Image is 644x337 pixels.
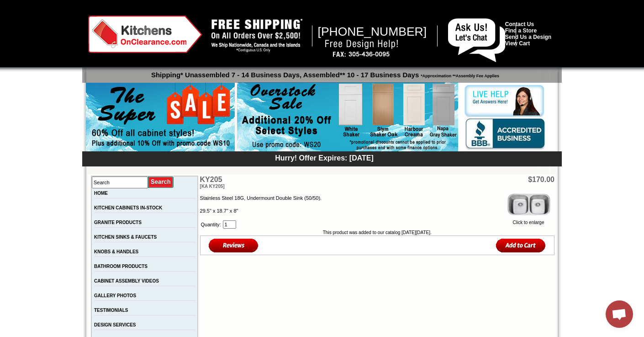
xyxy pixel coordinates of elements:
[200,208,238,214] span: 29.5" x 18.7" x 8"
[94,322,136,327] a: DESIGN SERVICES
[318,25,427,38] span: [PHONE_NUMBER]
[94,308,128,313] a: TESTIMONIALS
[148,176,174,188] input: Submit
[503,215,554,225] a: Click to enlarge
[505,40,530,47] a: View Cart
[505,34,551,40] a: Send Us a Design
[200,176,371,189] td: KY205
[87,153,562,162] div: Hurry! Offer Expires: [DATE]
[200,219,222,230] td: Quantity:
[94,235,157,240] a: KITCHEN SINKS & FAUCETS
[88,16,202,53] img: Kitchens on Clearance Logo
[87,67,562,79] p: Shipping* Unassembled 7 - 14 Business Days, Assembled** 10 - 17 Business Days
[94,278,159,284] a: CABINET ASSEMBLY VIDEOS
[200,184,225,189] span: [KA KY205]
[94,249,138,254] a: KNOBS & HANDLES
[371,176,554,189] td: $170.00
[200,195,322,201] span: Stainless Steel 18G, Undermount Double Sink (50/50).
[94,191,108,196] a: HOME
[94,293,136,298] a: GALLERY PHOTOS
[505,21,534,27] a: Contact Us
[496,238,546,253] input: Add to Cart
[209,238,259,253] img: Reviews
[94,205,162,210] a: KITCHEN CABINETS IN-STOCK
[505,27,537,34] a: Find a Store
[200,230,554,235] td: This product was added to our catalog [DATE][DATE].
[94,220,142,225] a: GRANITE PRODUCTS
[606,300,633,328] div: Open chat
[506,193,551,217] img: KY205
[94,264,148,269] a: BATHROOM PRODUCTS
[419,71,499,78] span: *Approximation **Assembly Fee Applies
